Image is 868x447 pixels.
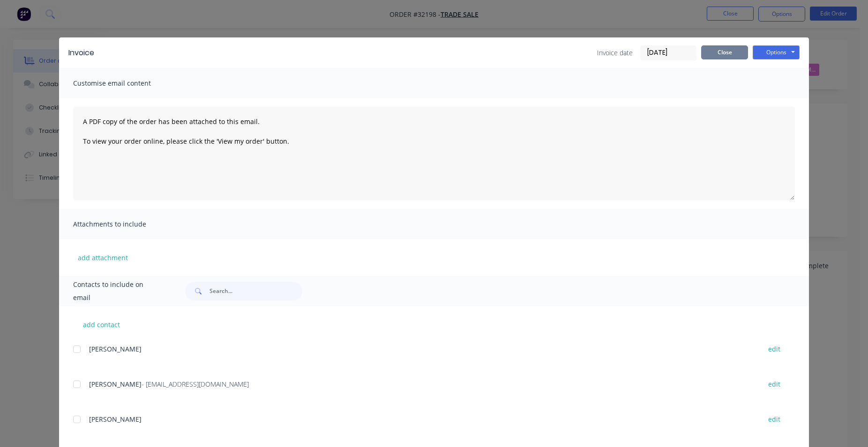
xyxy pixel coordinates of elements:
[210,282,302,300] input: Search...
[73,317,129,331] button: add contact
[763,413,786,425] button: edit
[73,218,176,231] span: Attachments to include
[73,107,795,200] textarea: A PDF copy of the order has been attached to this email. To view your order online, please click ...
[89,415,142,424] span: [PERSON_NAME]
[753,45,800,59] button: Options
[73,250,133,264] button: add attachment
[597,48,633,58] span: Invoice date
[763,343,786,355] button: edit
[142,380,249,388] span: - [EMAIL_ADDRESS][DOMAIN_NAME]
[68,47,94,59] div: Invoice
[701,45,748,59] button: Close
[73,278,162,304] span: Contacts to include on email
[73,77,176,90] span: Customise email content
[89,344,142,353] span: [PERSON_NAME]
[89,380,142,388] span: [PERSON_NAME]
[763,378,786,390] button: edit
